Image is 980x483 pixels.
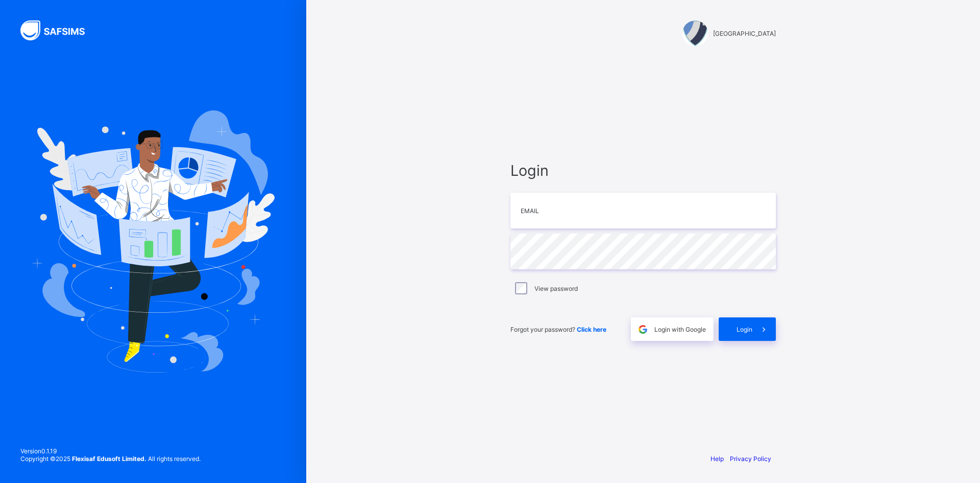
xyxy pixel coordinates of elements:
span: Login [510,162,776,179]
strong: Flexisaf Edusoft Limited. [72,455,146,463]
a: Click here [577,326,606,333]
span: Forgot your password? [510,326,606,333]
img: Hero Image [32,110,275,372]
img: google.396cfc9801f0270233282035f929180a.svg [637,324,649,335]
a: Privacy Policy [730,455,771,463]
a: Help [710,455,724,463]
span: Login with Google [654,326,706,333]
span: Copyright © 2025 All rights reserved. [20,455,201,463]
span: [GEOGRAPHIC_DATA] [713,30,776,37]
label: View password [534,285,578,292]
img: SAFSIMS Logo [20,20,97,40]
span: Version 0.1.19 [20,447,201,455]
span: Login [737,326,752,333]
